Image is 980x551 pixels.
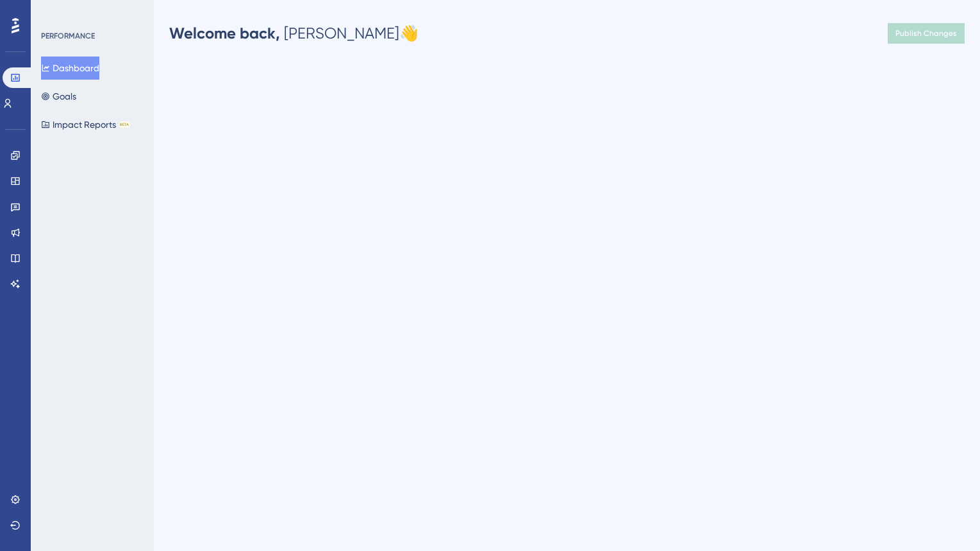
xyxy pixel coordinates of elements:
span: Welcome back, [169,24,280,42]
button: Goals [41,85,76,108]
div: BETA [119,121,130,128]
span: Publish Changes [895,28,957,39]
div: PERFORMANCE [41,31,95,41]
button: Dashboard [41,57,99,80]
button: Impact ReportsBETA [41,113,130,136]
div: [PERSON_NAME] 👋 [169,23,419,44]
button: Publish Changes [888,23,965,44]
